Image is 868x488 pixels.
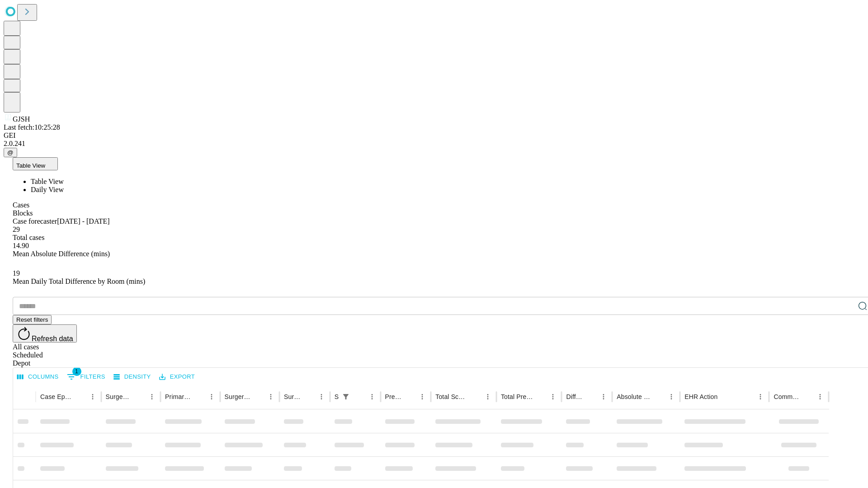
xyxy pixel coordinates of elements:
[13,217,57,225] span: Case forecaster
[13,115,30,123] span: GJSH
[13,324,77,343] button: Refresh data
[566,393,584,400] div: Difference
[481,390,494,403] button: Menu
[165,393,191,400] div: Primary Service
[718,390,731,403] button: Sort
[13,225,20,233] span: 29
[814,390,826,403] button: Menu
[86,390,99,403] button: Menu
[340,390,352,403] div: 1 active filter
[13,315,52,324] button: Reset filters
[366,390,378,403] button: Menu
[684,393,717,400] div: EHR Action
[57,217,109,225] span: [DATE] - [DATE]
[13,157,58,170] button: Table View
[284,393,302,400] div: Surgery Date
[340,390,352,403] button: Show filters
[72,367,81,376] span: 1
[133,390,146,403] button: Sort
[252,390,264,403] button: Sort
[469,390,481,403] button: Sort
[31,186,64,193] span: Daily View
[146,390,158,403] button: Menu
[13,250,110,258] span: Mean Absolute Difference (mins)
[597,390,610,403] button: Menu
[74,390,86,403] button: Sort
[13,234,44,241] span: Total cases
[353,390,366,403] button: Sort
[32,335,73,343] span: Refresh data
[801,390,814,403] button: Sort
[403,390,416,403] button: Sort
[754,390,767,403] button: Menu
[157,370,197,384] button: Export
[617,393,651,400] div: Absolute Difference
[501,393,533,400] div: Total Predicted Duration
[385,393,403,400] div: Predicted In Room Duration
[40,393,73,400] div: Case Epic Id
[225,393,251,400] div: Surgery Name
[315,390,328,403] button: Menu
[302,390,315,403] button: Sort
[4,140,864,148] div: 2.0.241
[111,370,153,384] button: Density
[534,390,547,403] button: Sort
[547,390,559,403] button: Menu
[16,316,48,323] span: Reset filters
[416,390,429,403] button: Menu
[106,393,132,400] div: Surgeon Name
[7,149,14,156] span: @
[4,123,60,131] span: Last fetch: 10:25:28
[16,162,45,169] span: Table View
[585,390,597,403] button: Sort
[13,269,20,277] span: 19
[4,131,864,140] div: GEI
[193,390,205,403] button: Sort
[31,178,64,185] span: Table View
[264,390,277,403] button: Menu
[4,148,17,157] button: @
[65,370,108,384] button: Show filters
[435,393,468,400] div: Total Scheduled Duration
[665,390,678,403] button: Menu
[335,393,339,400] div: Scheduled In Room Duration
[205,390,218,403] button: Menu
[15,370,61,384] button: Select columns
[13,242,29,249] span: 14.90
[652,390,665,403] button: Sort
[774,393,800,400] div: Comments
[13,277,145,285] span: Mean Daily Total Difference by Room (mins)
